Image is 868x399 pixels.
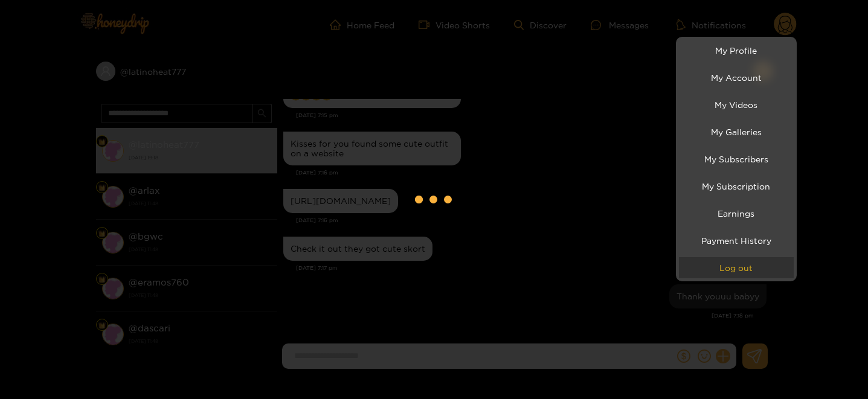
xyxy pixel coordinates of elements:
button: Log out [679,257,794,278]
a: Payment History [679,230,794,251]
a: My Account [679,67,794,88]
a: Earnings [679,203,794,224]
a: My Subscribers [679,148,794,170]
a: My Videos [679,94,794,115]
a: My Subscription [679,176,794,197]
a: My Galleries [679,121,794,142]
a: My Profile [679,40,794,61]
